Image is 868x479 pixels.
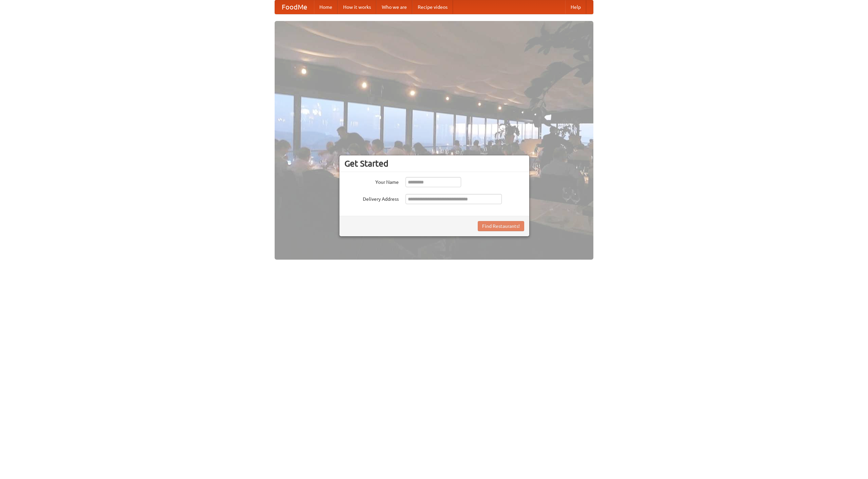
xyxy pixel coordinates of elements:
a: Home [314,0,338,14]
a: Help [565,0,586,14]
button: Find Restaurants! [478,221,524,231]
label: Delivery Address [344,194,399,202]
h3: Get Started [344,158,524,169]
a: How it works [338,0,376,14]
a: Recipe videos [412,0,453,14]
a: Who we are [376,0,412,14]
a: FoodMe [275,0,314,14]
label: Your Name [344,177,399,186]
